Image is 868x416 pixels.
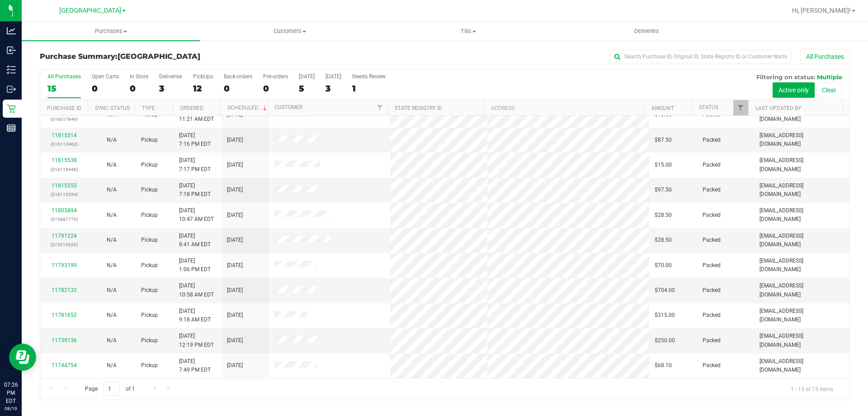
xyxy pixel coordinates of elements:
inline-svg: Reports [7,124,16,133]
a: 11803894 [52,207,77,214]
span: [DATE] 10:58 AM EDT [179,282,214,299]
button: N/A [107,236,117,244]
button: N/A [107,261,117,270]
span: Packed [703,211,721,220]
a: Filter [373,100,387,115]
a: 11815514 [52,132,77,139]
a: 11791224 [52,233,77,239]
span: Page of 1 [77,382,142,396]
inline-svg: Inventory [7,65,16,74]
th: Address [484,100,644,116]
span: Not Applicable [107,237,117,243]
span: Pickup [141,336,158,345]
span: [DATE] 7:17 PM EDT [179,156,211,173]
span: Packed [703,336,721,345]
a: Amount [651,105,674,111]
span: $68.10 [655,361,672,370]
span: Pickup [141,186,158,194]
button: N/A [107,286,117,295]
span: Packed [703,236,721,244]
a: 11739136 [52,337,77,344]
span: [DATE] [227,311,243,320]
span: Packed [703,361,721,370]
a: Purchase ID [47,105,81,111]
a: 11744754 [52,362,77,368]
inline-svg: Inbound [7,46,16,55]
span: [EMAIL_ADDRESS][DOMAIN_NAME] [759,257,844,274]
span: Packed [703,136,721,144]
span: [DATE] 8:41 AM EDT [179,232,211,249]
div: Deliveries [159,73,182,80]
span: [DATE] 9:18 AM EDT [179,307,211,324]
button: N/A [107,211,117,220]
div: 12 [193,83,213,94]
div: Back-orders [224,73,252,80]
div: All Purchases [47,73,81,80]
span: Hi, [PERSON_NAME]! [792,7,851,14]
span: [DATE] 10:47 AM EDT [179,206,214,224]
span: Pickup [141,361,158,370]
a: Tills [379,22,557,41]
span: $87.50 [655,136,672,144]
span: [DATE] [227,336,243,345]
a: Customers [200,22,379,41]
span: Not Applicable [107,162,117,168]
span: Not Applicable [107,287,117,293]
div: 0 [130,83,148,94]
span: Not Applicable [107,212,117,218]
span: Tills [379,27,557,35]
span: Filtering on status: [756,73,815,81]
span: Packed [703,286,721,295]
span: [DATE] 7:16 PM EDT [179,131,211,148]
span: [DATE] 1:06 PM EDT [179,257,211,274]
a: 11815555 [52,182,77,189]
button: N/A [107,186,117,194]
p: (316017849) [46,115,82,124]
span: [DATE] [227,261,243,270]
span: Pickup [141,261,158,270]
span: Pickup [141,286,158,295]
a: 11815538 [52,157,77,163]
a: 11793199 [52,262,77,268]
div: 0 [92,83,119,94]
div: [DATE] [325,73,341,80]
span: Not Applicable [107,362,117,368]
a: 11781652 [52,312,77,318]
div: Open Carts [92,73,119,80]
span: $315.00 [655,311,675,320]
span: [DATE] [227,161,243,169]
div: 3 [325,83,341,94]
a: Sync Status [95,105,130,111]
span: $97.50 [655,186,672,194]
button: N/A [107,311,117,320]
a: Status [699,104,718,110]
a: Customer [274,104,302,110]
a: 11782132 [52,287,77,293]
span: $28.50 [655,236,672,244]
span: [DATE] 7:18 PM EDT [179,182,211,199]
span: [DATE] [227,186,243,194]
div: [DATE] [299,73,315,80]
span: Packed [703,161,721,169]
div: 1 [352,83,386,94]
span: Not Applicable [107,186,117,193]
span: Pickup [141,311,158,320]
span: Pickup [141,136,158,144]
a: Ordered [180,105,203,111]
span: [DATE] [227,286,243,295]
div: Needs Review [352,73,386,80]
div: Pre-orders [263,73,288,80]
div: PickUps [193,73,213,80]
span: Multiple [817,73,842,81]
a: Last Updated By [755,105,801,111]
p: 08/19 [4,405,18,412]
span: Packed [703,311,721,320]
a: State Registry ID [395,105,442,111]
span: $704.00 [655,286,675,295]
span: $70.00 [655,261,672,270]
span: Pickup [141,211,158,220]
span: Pickup [141,236,158,244]
h3: Purchase Summary: [40,53,310,61]
span: $15.00 [655,161,672,169]
span: Not Applicable [107,312,117,318]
